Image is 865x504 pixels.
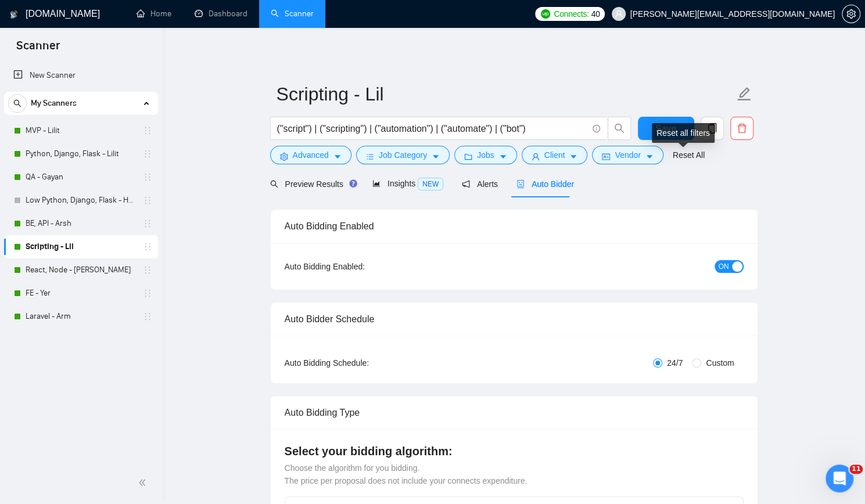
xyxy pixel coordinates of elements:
[615,10,623,18] span: user
[532,152,540,161] span: user
[541,9,550,19] img: upwork-logo.png
[8,94,27,113] button: search
[608,123,630,134] span: search
[464,152,472,161] span: folder
[372,179,381,188] span: area-chart
[719,260,729,273] span: ON
[454,146,517,164] button: folderJobscaret-down
[737,87,752,102] span: edit
[731,123,753,134] span: delete
[662,357,687,369] span: 24/7
[270,179,354,189] span: Preview Results
[348,178,358,189] div: Tooltip anchor
[592,146,663,164] button: idcardVendorcaret-down
[608,117,631,140] button: search
[143,149,152,159] span: holder
[143,289,152,298] span: holder
[593,125,600,132] span: info-circle
[137,9,171,19] a: homeHome
[285,443,744,459] h4: Select your bidding algorithm:
[333,152,342,161] span: caret-down
[701,117,724,140] button: copy
[842,9,860,19] span: setting
[143,172,152,182] span: holder
[26,189,136,212] a: Low Python, Django, Flask - Hayk
[4,64,158,87] li: New Scanner
[285,396,744,429] div: Auto Bidding Type
[4,92,158,328] li: My Scanners
[195,9,247,19] a: dashboardDashboard
[432,152,440,161] span: caret-down
[554,8,588,20] span: Connects:
[143,312,152,321] span: holder
[285,303,744,336] div: Auto Bidder Schedule
[26,258,136,282] a: React, Node - [PERSON_NAME]
[10,5,18,24] img: logo
[143,265,152,275] span: holder
[280,152,288,161] span: setting
[842,9,860,19] a: setting
[271,9,314,19] a: searchScanner
[544,149,565,161] span: Client
[26,212,136,235] a: BE, API - Arsh
[26,305,136,328] a: Laravel - Arm
[379,149,427,161] span: Job Category
[285,260,437,273] div: Auto Bidding Enabled:
[645,152,654,161] span: caret-down
[462,179,498,189] span: Alerts
[285,210,744,243] div: Auto Bidding Enabled
[270,180,278,188] span: search
[418,178,443,190] span: NEW
[366,152,374,161] span: bars
[602,152,610,161] span: idcard
[143,196,152,205] span: holder
[26,142,136,165] a: Python, Django, Flask - Lilit
[569,152,577,161] span: caret-down
[31,92,77,115] span: My Scanners
[842,5,860,23] button: setting
[516,179,574,189] span: Auto Bidder
[26,119,136,142] a: MVP - Lilit
[849,465,863,474] span: 11
[26,282,136,305] a: FE - Yer
[143,242,152,251] span: holder
[825,465,853,492] iframe: Intercom live chat
[499,152,507,161] span: caret-down
[277,121,587,136] input: Search Freelance Jobs...
[356,146,450,164] button: barsJob Categorycaret-down
[591,8,600,20] span: 40
[615,149,640,161] span: Vendor
[285,463,527,485] span: Choose the algorithm for you bidding. The price per proposal does not include your connects expen...
[462,180,470,188] span: notification
[522,146,588,164] button: userClientcaret-down
[701,357,738,369] span: Custom
[638,117,694,140] button: Save
[293,149,329,161] span: Advanced
[285,357,437,369] div: Auto Bidding Schedule:
[138,477,150,488] span: double-left
[7,37,69,62] span: Scanner
[516,180,525,188] span: robot
[13,64,149,87] a: New Scanner
[270,146,351,164] button: settingAdvancedcaret-down
[9,99,26,107] span: search
[143,126,152,135] span: holder
[26,235,136,258] a: Scripting - Lil
[372,179,443,188] span: Insights
[673,149,705,161] a: Reset All
[730,117,753,140] button: delete
[652,123,715,143] div: Reset all filters
[277,80,734,109] input: Scanner name...
[26,165,136,189] a: QA - Gayan
[143,219,152,228] span: holder
[655,121,676,136] span: Save
[477,149,494,161] span: Jobs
